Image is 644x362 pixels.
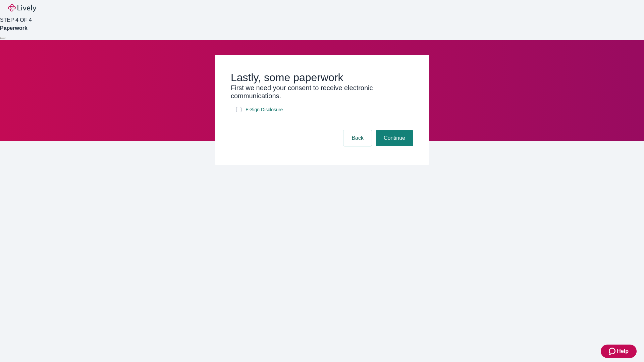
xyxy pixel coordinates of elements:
h2: Lastly, some paperwork [231,71,413,84]
span: Help [617,347,629,355]
button: Back [343,130,372,146]
button: Zendesk support iconHelp [601,345,637,358]
a: e-sign disclosure document [244,106,284,114]
img: Lively [8,4,36,12]
button: Continue [376,130,413,146]
svg: Zendesk support icon [609,347,617,355]
h3: First we need your consent to receive electronic communications. [231,84,413,100]
span: E-Sign Disclosure [246,106,283,113]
